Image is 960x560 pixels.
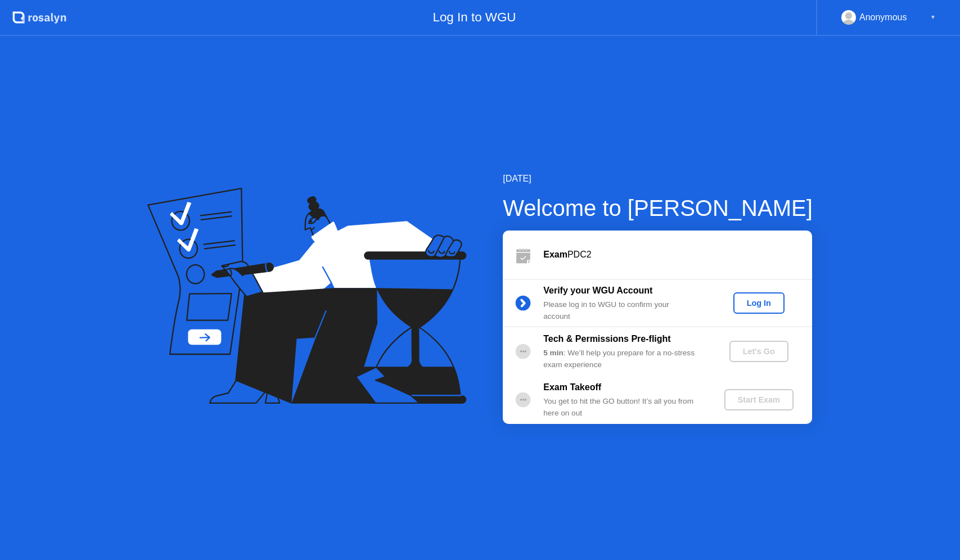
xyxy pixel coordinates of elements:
div: Let's Go [734,347,784,356]
div: [DATE] [503,172,813,186]
div: : We’ll help you prepare for a no-stress exam experience [543,347,705,371]
div: Start Exam [729,395,789,404]
b: Verify your WGU Account [543,286,652,295]
div: PDC2 [543,248,812,261]
button: Start Exam [724,389,794,410]
b: 5 min [543,349,564,357]
b: Exam [543,250,567,259]
div: Welcome to [PERSON_NAME] [503,191,813,225]
div: Anonymous [859,10,907,25]
b: Exam Takeoff [543,382,601,392]
div: You get to hit the GO button! It’s all you from here on out [543,396,705,419]
b: Tech & Permissions Pre-flight [543,334,670,344]
button: Log In [733,292,785,314]
div: Please log in to WGU to confirm your account [543,299,705,322]
button: Let's Go [729,341,788,362]
div: Log In [738,299,780,308]
div: ▼ [930,10,936,25]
